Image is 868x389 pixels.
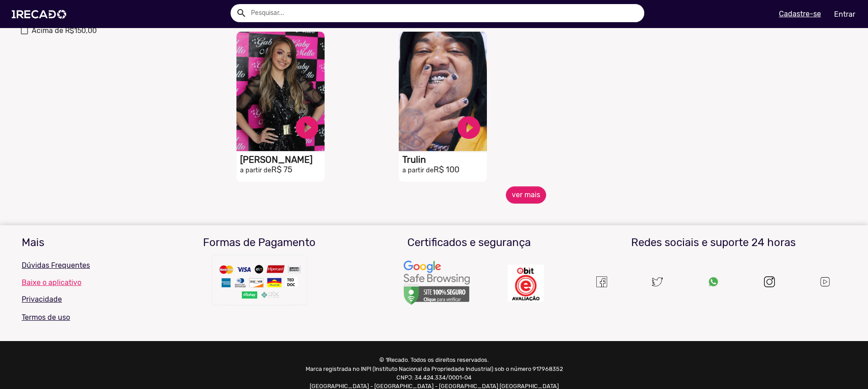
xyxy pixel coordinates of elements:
[764,276,775,287] img: instagram.svg
[22,294,148,305] p: Privacidade
[402,165,487,175] h2: R$ 100
[240,154,325,165] h1: [PERSON_NAME]
[22,236,148,249] h3: Mais
[371,236,567,249] h3: Certificados e segurança
[236,32,325,151] video: S1RECADO vídeos dedicados para fãs e empresas
[652,276,663,287] img: twitter.svg
[240,165,325,175] h2: R$ 75
[233,5,249,20] button: Example home icon
[506,186,546,204] button: ver mais
[399,32,487,151] video: S1RECADO vídeos dedicados para fãs e empresas
[779,9,821,18] u: Cadastre-se
[210,253,309,312] img: Um recado,1Recado,1 recado,vídeo de famosos,site para pagar famosos,vídeos e lives exclusivas de ...
[236,8,247,19] mat-icon: Example home icon
[22,312,148,323] p: Termos de uso
[22,278,148,287] a: Baixe o aplicativo
[596,276,607,287] img: Um recado,1Recado,1 recado,vídeo de famosos,site para pagar famosos,vídeos e lives exclusivas de ...
[161,236,358,249] h3: Formas de Pagamento
[240,166,271,174] small: a partir de
[508,265,544,302] img: Um recado,1Recado,1 recado,vídeo de famosos,site para pagar famosos,vídeos e lives exclusivas de ...
[580,236,846,249] h3: Redes sociais e suporte 24 horas
[819,276,831,288] img: Um recado,1Recado,1 recado,vídeo de famosos,site para pagar famosos,vídeos e lives exclusivas de ...
[828,6,861,22] a: Entrar
[244,4,644,22] input: Pesquisar...
[403,260,471,306] img: Um recado,1Recado,1 recado,vídeo de famosos,site para pagar famosos,vídeos e lives exclusivas de ...
[455,114,482,141] a: play_circle_filled
[293,114,321,141] a: play_circle_filled
[402,166,434,174] small: a partir de
[708,276,719,287] img: Um recado,1Recado,1 recado,vídeo de famosos,site para pagar famosos,vídeos e lives exclusivas de ...
[402,154,487,165] h1: Trulin
[22,260,148,271] p: Dúvidas Frequentes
